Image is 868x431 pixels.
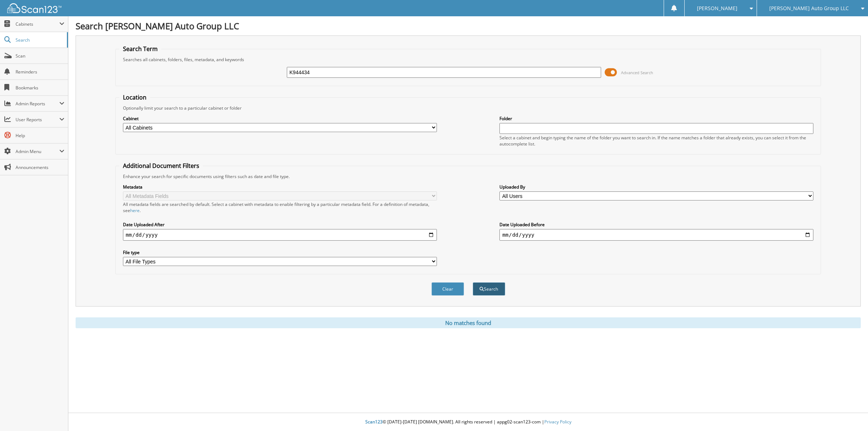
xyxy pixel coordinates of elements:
legend: Additional Document Filters [119,162,203,170]
div: © [DATE]-[DATE] [DOMAIN_NAME]. All rights reserved | appg02-scan123-com | [68,413,868,431]
label: Uploaded By [499,184,813,190]
div: Enhance your search for specific documents using filters such as date and file type. [119,173,817,179]
span: Advanced Search [621,70,653,75]
div: Optionally limit your search to a particular cabinet or folder [119,105,817,111]
div: Searches all cabinets, folders, files, metadata, and keywords [119,56,817,63]
h1: Search [PERSON_NAME] Auto Group LLC [76,20,861,32]
a: here [130,207,140,214]
label: Metadata [123,184,437,190]
span: Admin Reports [16,101,59,107]
span: Help [16,132,64,139]
span: Admin Menu [16,148,59,155]
span: Scan [16,53,64,59]
span: Scan123 [365,419,383,425]
span: Announcements [16,164,64,170]
span: Cabinets [16,21,59,27]
span: [PERSON_NAME] Auto Group LLC [769,6,849,10]
span: Bookmarks [16,85,64,91]
span: [PERSON_NAME] [697,6,737,10]
a: Privacy Policy [544,419,571,425]
input: start [123,229,437,241]
label: Date Uploaded Before [499,221,813,228]
span: Reminders [16,69,64,75]
div: No matches found [76,317,861,328]
span: Search [16,37,63,43]
input: end [499,229,813,241]
div: All metadata fields are searched by default. Select a cabinet with metadata to enable filtering b... [123,201,437,214]
label: Date Uploaded After [123,221,437,228]
legend: Search Term [119,45,161,53]
label: File type [123,249,437,255]
span: User Reports [16,117,59,123]
button: Search [473,282,505,296]
img: scan123-logo-white.svg [7,3,61,13]
label: Cabinet [123,115,437,122]
div: Select a cabinet and begin typing the name of the folder you want to search in. If the name match... [499,135,813,147]
legend: Location [119,93,150,101]
iframe: Chat Widget [832,396,868,431]
label: Folder [499,115,813,122]
button: Clear [431,282,464,296]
